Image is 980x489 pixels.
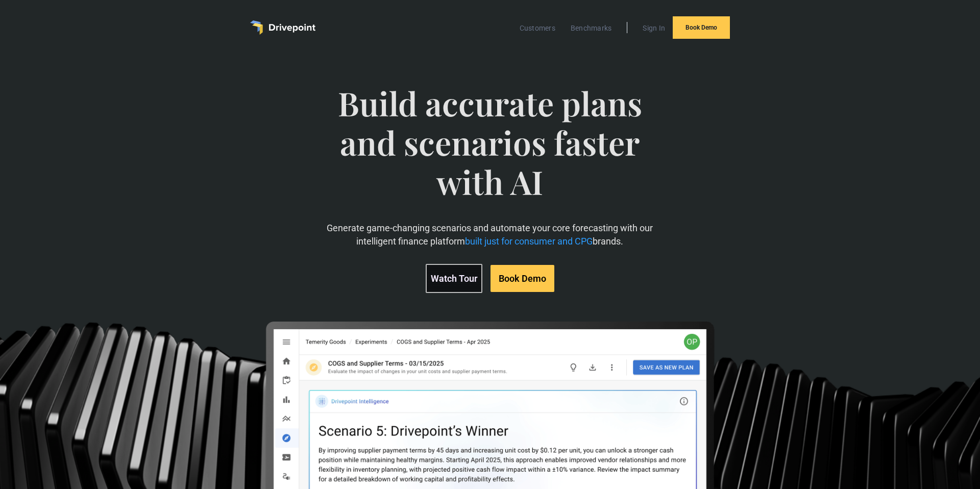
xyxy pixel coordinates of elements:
a: Customers [514,21,560,35]
a: Sign In [638,21,670,35]
span: Build accurate plans and scenarios faster with AI [321,84,659,222]
a: Watch Tour [426,264,482,293]
a: Book Demo [673,16,730,39]
p: Generate game-changing scenarios and automate your core forecasting with our intelligent finance ... [321,222,659,247]
a: Benchmarks [566,21,617,35]
a: home [250,20,315,35]
span: built just for consumer and CPG [465,236,593,247]
a: Book Demo [491,265,554,292]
